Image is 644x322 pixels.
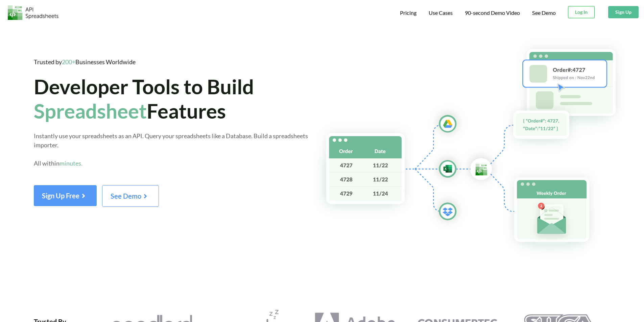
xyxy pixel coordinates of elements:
span: minutes. [59,159,82,167]
button: Sign Up Free [34,185,97,206]
a: See Demo [102,194,159,200]
button: Log In [568,6,595,18]
img: Logo.png [8,5,58,20]
span: Sign Up Free [42,192,89,200]
button: See Demo [102,185,159,207]
span: 200+ [62,58,75,66]
span: 90-second Demo Video [465,10,520,16]
img: Hero Spreadsheet Flow [309,37,644,263]
span: Trusted by Businesses Worldwide [34,58,136,66]
button: Sign Up [608,6,639,18]
span: Spreadsheet [34,99,147,123]
span: See Demo [111,192,150,200]
span: Pricing [400,9,416,16]
a: See Demo [532,9,556,17]
span: Instantly use your spreadsheets as an API. Query your spreadsheets like a Database. Build a sprea... [34,132,308,167]
span: Use Cases [429,9,453,16]
span: Developer Tools to Build Features [34,74,254,123]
